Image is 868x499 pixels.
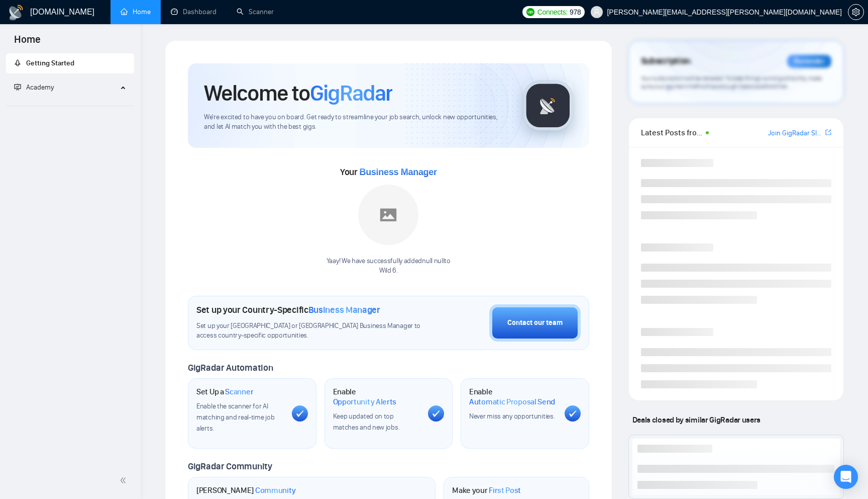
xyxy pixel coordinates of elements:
[171,8,216,16] a: dashboardDashboard
[570,7,581,18] span: 978
[333,397,397,407] span: Opportunity Alerts
[26,83,54,92] span: Academy
[196,304,380,315] h1: Set up your Country-Specific
[848,8,863,16] span: setting
[825,128,831,137] a: export
[537,7,568,18] span: Connects:
[237,8,274,16] a: searchScanner
[825,128,831,136] span: export
[14,83,54,92] span: Academy
[196,387,253,397] h1: Set Up a
[308,304,380,315] span: Business Manager
[452,485,521,495] h1: Make your
[507,317,563,328] div: Contact our team
[196,485,296,495] h1: [PERSON_NAME]
[196,402,274,433] span: Enable the scanner for AI matching and real-time job alerts.
[593,9,600,16] span: user
[526,8,534,16] img: upwork-logo.png
[204,79,392,107] h1: Welcome to
[628,411,765,429] span: Deals closed by similar GigRadar users
[340,167,437,178] span: Your
[204,113,507,132] span: We're excited to have you on board. Get ready to streamline your job search, unlock new opportuni...
[188,461,272,472] span: GigRadar Community
[469,387,557,406] h1: Enable
[489,304,581,342] button: Contact our team
[489,485,521,495] span: First Post
[641,74,822,91] span: Your subscription will be renewed. To keep things running smoothly, make sure your payment method...
[255,485,296,495] span: Community
[523,80,573,131] img: gigradar-logo.png
[6,102,134,108] li: Academy Homepage
[14,59,21,66] span: rocket
[768,128,823,139] a: Join GigRadar Slack Community
[641,53,691,70] span: Subscription
[26,59,74,67] span: Getting Started
[834,465,858,489] div: Open Intercom Messenger
[6,32,49,53] span: Home
[14,84,21,91] span: fund-projection-screen
[120,475,130,485] span: double-left
[6,53,134,73] li: Getting Started
[196,321,427,341] span: Set up your [GEOGRAPHIC_DATA] or [GEOGRAPHIC_DATA] Business Manager to access country-specific op...
[310,79,392,107] span: GigRadar
[327,266,451,276] p: Wild 6 .
[8,5,24,21] img: logo
[333,387,420,406] h1: Enable
[188,362,273,373] span: GigRadar Automation
[848,4,864,20] button: setting
[641,126,703,139] span: Latest Posts from the GigRadar Community
[358,185,418,245] img: placeholder.png
[359,167,437,177] span: Business Manager
[333,412,400,432] span: Keep updated on top matches and new jobs.
[121,8,151,16] a: homeHome
[327,257,451,276] div: Yaay! We have successfully added null null to
[469,412,555,421] span: Never miss any opportunities.
[848,8,864,16] a: setting
[787,55,831,68] div: Reminder
[469,397,555,407] span: Automatic Proposal Send
[225,387,253,397] span: Scanner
